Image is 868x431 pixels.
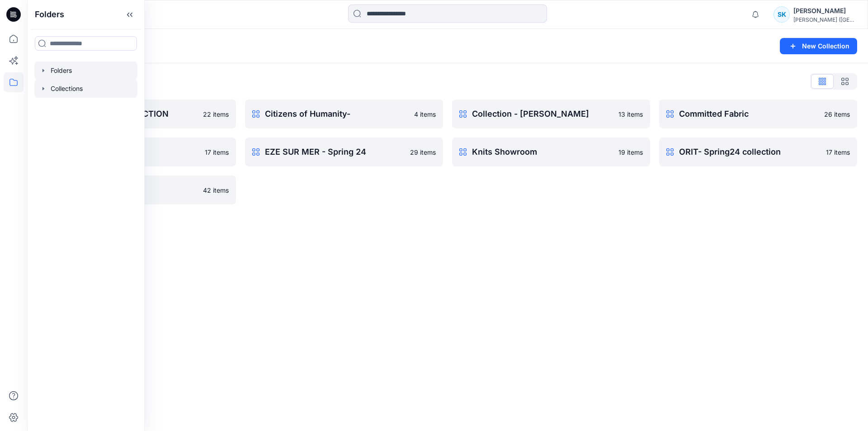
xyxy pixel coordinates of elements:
[245,137,443,166] a: EZE SUR MER - Spring 2429 items
[472,108,613,120] p: Collection - [PERSON_NAME]
[679,146,821,158] p: ORIT- Spring24 collection
[203,109,229,119] p: 22 items
[774,6,790,23] div: SK
[410,147,436,157] p: 29 items
[659,137,857,166] a: ORIT- Spring24 collection17 items
[205,147,229,157] p: 17 items
[659,99,857,128] a: Committed Fabric26 items
[679,108,819,120] p: Committed Fabric
[824,109,850,119] p: 26 items
[826,147,850,157] p: 17 items
[414,109,436,119] p: 4 items
[265,146,405,158] p: EZE SUR MER - Spring 24
[203,185,229,195] p: 42 items
[245,99,443,128] a: Citizens of Humanity-4 items
[618,147,643,157] p: 19 items
[780,38,857,54] button: New Collection
[618,109,643,119] p: 13 items
[265,108,409,120] p: Citizens of Humanity-
[452,137,650,166] a: Knits Showroom19 items
[452,99,650,128] a: Collection - [PERSON_NAME]13 items
[793,5,857,16] div: [PERSON_NAME]
[793,16,857,23] div: [PERSON_NAME] ([GEOGRAPHIC_DATA]) Exp...
[472,146,613,158] p: Knits Showroom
